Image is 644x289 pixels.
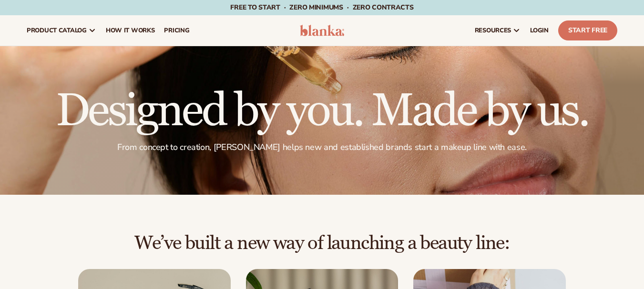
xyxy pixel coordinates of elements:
span: resources [475,27,511,34]
h1: Designed by you. Made by us. [27,89,617,134]
span: How It Works [106,27,155,34]
a: LOGIN [525,15,553,46]
a: pricing [159,15,194,46]
h2: We’ve built a new way of launching a beauty line: [27,233,617,254]
a: How It Works [101,15,160,46]
span: LOGIN [530,27,549,34]
a: Start Free [558,20,617,40]
img: logo [300,25,345,36]
a: resources [470,15,525,46]
a: product catalog [22,15,101,46]
span: Free to start · ZERO minimums · ZERO contracts [230,3,413,12]
span: pricing [164,27,189,34]
span: product catalog [27,27,87,34]
p: From concept to creation, [PERSON_NAME] helps new and established brands start a makeup line with... [27,142,617,153]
